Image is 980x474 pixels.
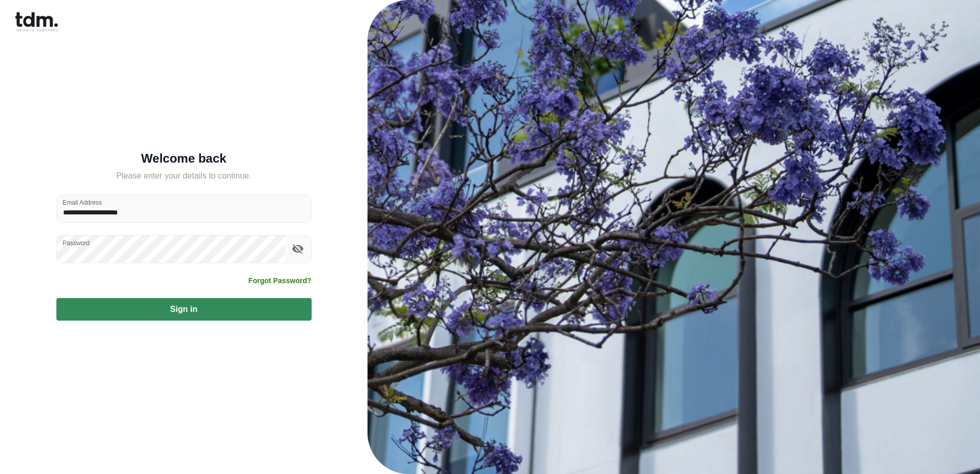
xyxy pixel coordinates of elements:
[56,298,312,321] button: Sign in
[56,153,312,164] h5: Welcome back
[56,170,312,182] h5: Please enter your details to continue.
[249,275,312,286] a: Forgot Password?
[63,239,90,247] label: Password
[63,198,102,207] label: Email Address
[289,240,307,258] button: toggle password visibility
